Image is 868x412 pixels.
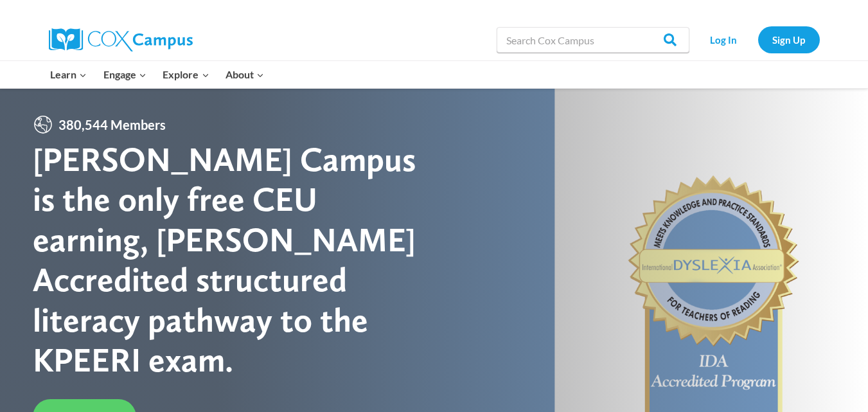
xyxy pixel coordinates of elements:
[53,114,171,135] span: 380,544 Members
[42,61,272,88] nav: Primary Navigation
[696,26,820,53] nav: Secondary Navigation
[103,66,146,83] span: Engage
[758,26,820,53] a: Sign Up
[497,27,689,53] input: Search Cox Campus
[696,26,752,53] a: Log In
[50,66,87,83] span: Learn
[226,66,264,83] span: About
[163,66,209,83] span: Explore
[49,28,193,51] img: Cox Campus
[33,139,434,380] div: [PERSON_NAME] Campus is the only free CEU earning, [PERSON_NAME] Accredited structured literacy p...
